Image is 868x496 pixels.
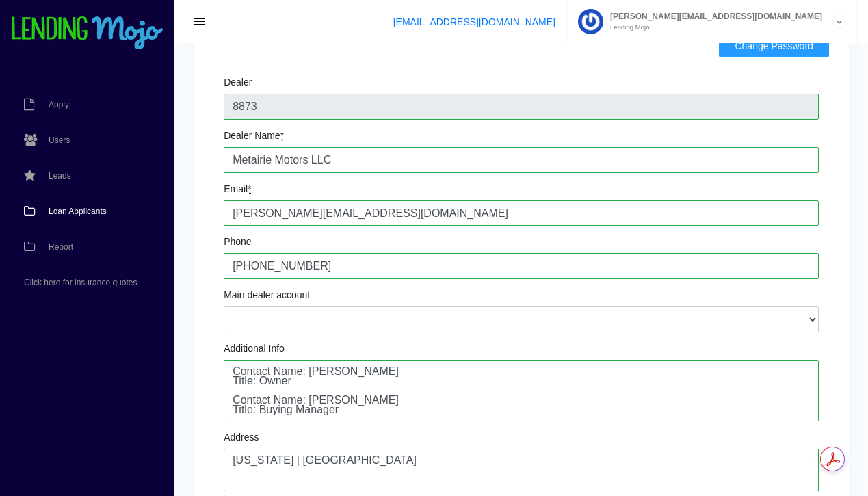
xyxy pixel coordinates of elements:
span: Users [49,136,70,144]
textarea: [US_STATE] | [GEOGRAPHIC_DATA] [224,449,819,491]
abbr: required [248,183,251,194]
span: Apply [49,101,69,109]
label: Main dealer account [224,290,310,300]
span: Click here for insurance quotes [24,278,137,287]
small: Lending Mojo [603,24,822,31]
span: [PERSON_NAME][EMAIL_ADDRESS][DOMAIN_NAME] [603,12,822,21]
label: Address [224,432,259,442]
abbr: required [280,130,284,141]
label: Phone [224,237,251,246]
span: Report [49,243,73,251]
label: Additional Info [224,343,285,353]
span: Loan Applicants [49,207,107,216]
button: Change Password [719,34,828,57]
img: Profile image [578,9,603,34]
label: Dealer [224,77,252,87]
label: Email [224,184,251,194]
textarea: Contact Name: [PERSON_NAME] Title: Owner Contact Name: [PERSON_NAME] Title: Buying Manager Primar... [224,360,819,421]
img: logo-small.png [10,16,164,51]
span: Leads [49,172,71,180]
label: Dealer Name [224,131,284,140]
a: [EMAIL_ADDRESS][DOMAIN_NAME] [393,16,555,27]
